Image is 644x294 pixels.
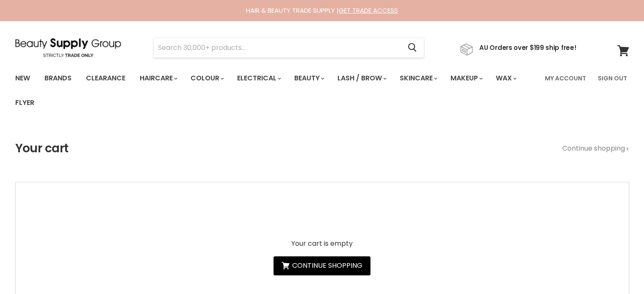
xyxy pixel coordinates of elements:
[5,6,640,15] div: HAIR & BEAUTY TRADE SUPPLY |
[489,69,522,87] a: Wax
[593,69,632,87] a: Sign Out
[562,145,629,152] a: Continue shopping
[154,38,401,58] input: Search
[401,38,424,58] button: Search
[331,69,392,87] a: Lash / Brow
[9,94,41,112] a: Flyer
[274,240,370,247] p: Your cart is empty
[80,69,132,87] a: Clearance
[9,69,36,87] a: New
[9,66,540,115] ul: Main menu
[288,69,329,87] a: Beauty
[602,254,636,286] iframe: Gorgias live chat messenger
[231,69,286,87] a: Electrical
[540,69,591,87] a: My Account
[184,69,229,87] a: Colour
[15,142,69,155] h1: Your cart
[339,6,398,15] a: GET TRADE ACCESS
[274,256,370,275] a: Continue shopping
[38,69,78,87] a: Brands
[444,69,488,87] a: Makeup
[5,66,640,115] nav: Main
[133,69,182,87] a: Haircare
[393,69,442,87] a: Skincare
[153,38,424,58] form: Product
